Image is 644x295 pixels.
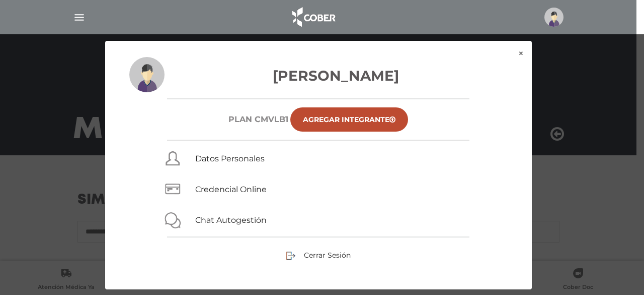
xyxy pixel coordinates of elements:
h6: Plan CMVLB1 [228,114,288,124]
img: Cober_menu-lines-white.svg [73,11,86,24]
a: Datos Personales [195,154,265,163]
a: Cerrar Sesión [286,250,351,259]
button: × [510,41,532,66]
img: profile-placeholder.svg [544,8,563,27]
a: Chat Autogestión [195,215,267,225]
span: Cerrar Sesión [304,251,351,260]
a: Credencial Online [195,185,267,194]
h3: [PERSON_NAME] [129,65,508,86]
img: logo_cober_home-white.png [287,5,340,29]
a: Agregar Integrante [290,107,408,132]
img: profile-placeholder.svg [129,57,165,92]
img: sign-out.png [286,251,296,261]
